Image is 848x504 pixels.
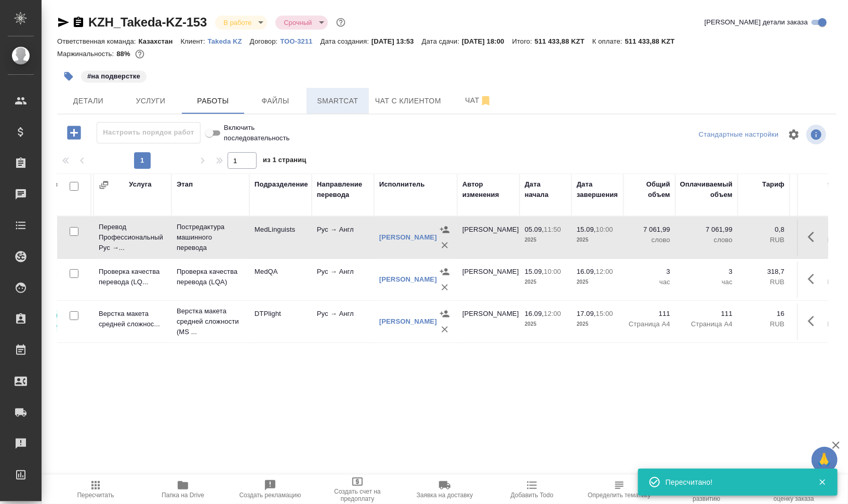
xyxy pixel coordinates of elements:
[488,475,576,504] button: Добавить Todo
[57,16,70,29] button: Скопировать ссылку для ЯМессенджера
[629,309,670,319] p: 111
[133,47,147,61] button: 8381.69 RUB;
[802,224,827,249] button: Здесь прячутся важные кнопки
[795,277,842,287] p: RUB
[512,37,535,45] p: Итого:
[94,261,171,298] td: Проверка качества перевода (LQ...
[379,179,425,190] div: Исполнитель
[437,322,453,337] button: Удалить
[275,16,327,30] div: В работе
[57,50,116,58] p: Маржинальность:
[812,478,833,487] button: Закрыть
[312,219,374,256] td: Рус → Англ
[577,226,596,233] p: 15.09,
[281,18,315,27] button: Срочный
[208,37,250,45] p: Takeda KZ
[743,319,785,329] p: RUB
[57,65,80,88] button: Добавить тэг
[313,95,363,108] span: Smartcat
[162,492,204,499] span: Папка на Drive
[240,492,301,499] span: Создать рекламацию
[454,94,504,107] span: Чат
[544,310,561,317] p: 12:00
[321,37,372,45] p: Дата создания:
[280,37,320,45] p: ТОО-3211
[80,71,148,80] span: на подверстке
[577,310,596,317] p: 17.09,
[372,37,422,45] p: [DATE] 13:53
[227,475,314,504] button: Создать рекламацию
[334,16,348,29] button: Доп статусы указывают на важность/срочность заказа
[629,319,670,329] p: Страница А4
[126,95,176,108] span: Услуги
[596,226,613,233] p: 10:00
[94,217,171,258] td: Перевод Профессиональный Рус →...
[592,37,625,45] p: К оплате:
[52,475,139,504] button: Пересчитать
[525,179,566,200] div: Дата начала
[249,303,312,340] td: DTPlight
[177,179,193,190] div: Этап
[437,280,453,295] button: Удалить
[87,71,140,82] p: #на подверстке
[312,261,374,298] td: Рус → Англ
[139,37,181,45] p: Казахстан
[588,492,651,499] span: Определить тематику
[177,267,244,287] p: Проверка качества перевода (LQA)
[681,235,733,245] p: слово
[544,268,561,275] p: 10:00
[129,179,151,190] div: Услуга
[525,319,566,329] p: 2025
[511,492,553,499] span: Добавить Todo
[596,268,613,275] p: 12:00
[743,235,785,245] p: RUB
[462,179,514,200] div: Автор изменения
[177,306,244,337] p: Верстка макета средней сложности (MS ...
[314,475,401,504] button: Создать счет на предоплату
[781,122,806,147] span: Настроить таблицу
[577,235,618,245] p: 2025
[596,310,613,317] p: 15:00
[249,261,312,298] td: MedQA
[681,267,733,277] p: 3
[806,125,828,144] span: Посмотреть информацию
[379,317,437,325] a: [PERSON_NAME]
[457,303,520,340] td: [PERSON_NAME]
[696,127,781,143] div: split button
[629,224,670,235] p: 7 061,99
[705,17,808,28] span: [PERSON_NAME] детали заказа
[525,268,544,275] p: 15.09,
[263,154,307,169] span: из 1 страниц
[681,309,733,319] p: 111
[680,179,733,200] div: Оплачиваемый объем
[629,235,670,245] p: слово
[525,277,566,287] p: 2025
[208,36,250,45] a: Takeda KZ
[177,222,244,253] p: Постредактура машинного перевода
[525,226,544,233] p: 05.09,
[180,37,207,45] p: Клиент:
[480,95,492,107] svg: Отписаться
[320,488,395,502] span: Создать счет на предоплату
[422,37,462,45] p: Дата сдачи:
[525,310,544,317] p: 16.09,
[629,277,670,287] p: час
[795,267,842,277] p: 956,1
[215,16,267,30] div: В работе
[681,224,733,235] p: 7 061,99
[629,267,670,277] p: 3
[401,475,488,504] button: Заявка на доставку
[525,235,566,245] p: 2025
[666,477,803,487] div: Пересчитано!
[762,179,785,190] div: Тариф
[795,235,842,245] p: RUB
[802,267,827,291] button: Здесь прячутся важные кнопки
[250,95,300,108] span: Файлы
[681,319,733,329] p: Страница А4
[743,267,785,277] p: 318,7
[437,264,453,280] button: Назначить
[457,219,520,256] td: [PERSON_NAME]
[812,447,838,473] button: 🙏
[220,18,255,27] button: В работе
[816,449,833,471] span: 🙏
